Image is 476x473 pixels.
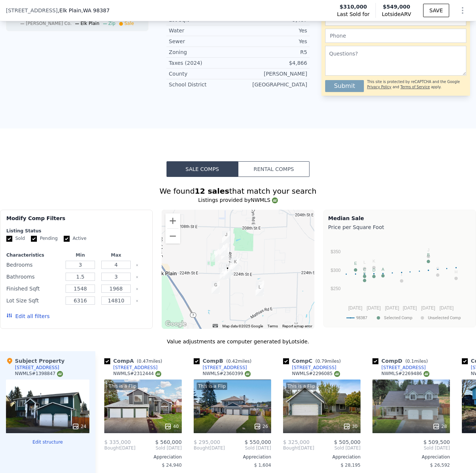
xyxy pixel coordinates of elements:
span: $ 295,000 [194,439,220,445]
div: [STREET_ADDRESS] [15,365,59,371]
div: [DATE] [104,445,136,451]
text: $250 [331,286,341,291]
svg: A chart. [328,232,469,326]
button: SAVE [423,4,449,17]
div: This is a Flip [197,382,227,390]
text: [DATE] [385,305,399,311]
div: Listing Status [6,228,146,234]
div: Appreciation [104,454,182,460]
div: R5 [238,48,307,56]
button: Clear [136,264,139,267]
text: [DATE] [439,305,454,311]
span: Sold [DATE] [314,445,361,451]
div: This is a Flip [286,382,317,390]
button: Submit [325,80,364,92]
div: [PERSON_NAME] [238,70,307,77]
a: Report a map error [282,324,312,328]
span: 0.47 [139,359,149,364]
div: NWMLS # 2312444 [113,371,161,377]
div: Bathrooms [6,272,61,282]
strong: 12 sales [195,187,229,196]
a: Terms (opens in new tab) [267,324,278,328]
span: Sold [DATE] [225,445,271,451]
img: NWMLS Logo [423,371,429,377]
text: A [382,267,385,272]
text: 98387 [356,315,367,320]
div: County [169,70,238,77]
span: $ 325,000 [283,439,310,445]
span: Zip [108,21,115,26]
div: 22211 47th Ave E [230,257,238,270]
span: ( miles) [312,359,344,364]
div: Comp C [283,357,344,365]
div: Sewer [169,38,238,45]
text: [DATE] [421,305,435,311]
div: Min [64,252,97,258]
div: Max [100,252,133,258]
div: Comp D [372,357,431,365]
button: Keyboard shortcuts [213,324,218,327]
img: NWMLS Logo [245,371,251,377]
span: ( miles) [223,359,254,364]
text: G [436,266,439,271]
span: ( miles) [402,359,431,364]
span: $ 28,195 [341,463,361,468]
text: L [364,260,366,264]
span: Elk Plain [80,21,99,26]
span: $ 505,000 [334,439,361,445]
button: Clear [136,299,139,302]
span: 0.79 [317,359,327,364]
span: $ 550,000 [245,439,271,445]
div: Finished Sqft [6,283,61,294]
div: Appreciation [194,454,271,460]
div: 26 [254,423,268,430]
div: Lot Size Sqft [6,295,61,306]
span: $ 509,500 [423,439,450,445]
img: NWMLS Logo [57,371,63,377]
text: K [372,259,375,263]
div: This is a Flip [107,382,138,390]
div: Water [169,27,238,34]
text: F [363,272,366,276]
div: 28 [432,423,447,430]
text: E [354,261,357,266]
div: 24 [72,423,86,430]
div: Yes [238,38,307,45]
div: 4508 224th Street Ct E [223,264,232,277]
div: $4,866 [238,59,307,67]
div: NWMLS # 2360399 [203,371,251,377]
div: Comp A [104,357,165,365]
text: [DATE] [403,305,417,311]
span: Bought [104,445,120,451]
span: Sale [124,21,134,26]
div: [DATE] [283,445,314,451]
span: Lotside ARV [382,10,411,18]
a: [STREET_ADDRESS] [283,365,336,371]
img: Google [164,319,188,329]
div: 21309 44th Avenue Ct E [222,231,230,244]
div: Bedrooms [6,260,61,270]
input: Pending [31,236,37,242]
text: $300 [331,268,341,273]
span: ( miles) [134,359,165,364]
div: NWMLS # 2269486 [381,371,429,377]
div: 40 [164,423,179,430]
div: 5611 231st Street Ct E [256,283,264,296]
input: Sold [6,236,12,242]
button: Edit structure [6,439,89,445]
span: $ 335,000 [104,439,131,445]
img: NWMLS Logo [334,371,340,377]
text: $350 [331,249,341,254]
text: J [427,248,429,252]
span: 0.1 [407,359,414,364]
span: Map data ©2025 Google [222,324,263,328]
span: $ 1,604 [254,463,271,468]
div: 4509 224th Street Ct E [223,263,232,275]
span: [PERSON_NAME] Co. [26,21,72,26]
label: Active [64,235,86,242]
div: [STREET_ADDRESS] [203,365,247,371]
div: Comp B [194,357,254,365]
label: Sold [6,235,25,242]
button: Edit all filters [6,312,50,320]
